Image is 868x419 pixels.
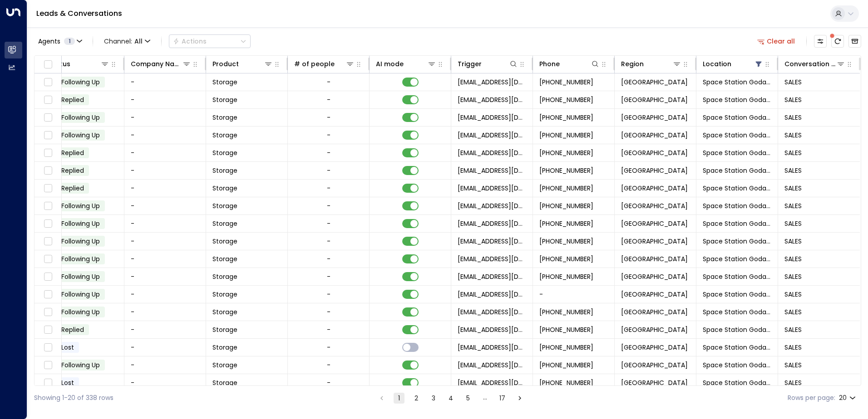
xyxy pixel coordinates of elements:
span: Space Station Godalming [703,201,771,210]
span: Space Station Godalming [703,184,771,193]
span: SALES [784,272,802,281]
div: # of people [294,58,335,69]
span: Toggle select row [42,200,54,212]
span: Following Up [61,201,100,210]
div: - [327,166,330,175]
span: Storage [212,166,237,175]
td: - [124,91,206,108]
span: Surrey [621,131,688,140]
span: SALES [784,254,802,263]
div: - [327,378,330,387]
span: Toggle select row [42,77,54,88]
td: - [124,127,206,144]
span: leads@space-station.co.uk [458,237,526,246]
div: - [327,343,330,352]
td: - [124,215,206,232]
span: Toggle select row [42,342,54,353]
span: +447927001676 [539,95,593,104]
span: There are new threads available. Refresh the grid to view the latest updates. [831,35,844,48]
span: Space Station Godalming [703,219,771,228]
div: Status [49,58,109,69]
button: Go to page 3 [428,393,439,404]
td: - [124,374,206,391]
span: Storage [212,131,237,140]
span: leads@space-station.co.uk [458,78,526,87]
div: Region [621,58,681,69]
span: Toggle select row [42,289,54,300]
div: Company Name [131,58,191,69]
td: - [124,233,206,250]
span: 1 [64,38,75,45]
span: SALES [784,325,802,334]
span: Storage [212,325,237,334]
span: +447704059881 [539,343,593,352]
span: Toggle select row [42,271,54,283]
span: Space Station Godalming [703,148,771,157]
span: Storage [212,95,237,104]
span: Storage [212,184,237,193]
span: Storage [212,378,237,387]
span: Surrey [621,78,688,87]
div: - [327,184,330,193]
span: SALES [784,361,802,370]
span: Surrey [621,272,688,281]
button: page 1 [394,393,404,404]
button: Channel:All [100,35,154,48]
div: - [327,201,330,210]
span: SALES [784,219,802,228]
span: Surrey [621,95,688,104]
a: Leads & Conversations [36,8,122,19]
button: Go to next page [514,393,525,404]
div: Trigger [458,58,518,69]
span: Space Station Godalming [703,131,771,140]
span: Replied [61,148,84,157]
span: Storage [212,148,237,157]
td: - [533,286,615,303]
div: - [327,95,330,104]
span: +447414919011 [539,166,593,175]
span: Toggle select row [42,218,54,229]
button: Clear all [754,35,799,48]
span: Surrey [621,290,688,299]
span: Surrey [621,343,688,352]
div: Phone [539,58,600,69]
span: +447803249174 [539,237,593,246]
div: - [327,290,330,299]
span: Surrey [621,219,688,228]
span: Surrey [621,184,688,193]
td: - [124,286,206,303]
span: Toggle select all [42,59,54,70]
span: SALES [784,166,802,175]
span: leads@space-station.co.uk [458,131,526,140]
span: leads@space-station.co.uk [458,113,526,122]
span: Space Station Godalming [703,113,771,122]
div: - [327,254,330,263]
div: Trigger [458,58,482,69]
div: Conversation Type [784,58,845,69]
span: +447974369874 [539,78,593,87]
span: Toggle select row [42,253,54,265]
span: Storage [212,219,237,228]
span: Toggle select row [42,183,54,194]
td: - [124,321,206,338]
td: - [124,268,206,285]
span: Space Station Godalming [703,378,771,387]
span: Replied [61,166,84,175]
div: - [327,237,330,246]
span: +447852138220 [539,131,593,140]
span: Storage [212,307,237,317]
nav: pagination navigation [376,392,526,404]
div: Company Name [131,58,182,69]
td: - [124,303,206,321]
span: Space Station Godalming [703,290,771,299]
div: - [327,307,330,317]
div: AI mode [376,58,404,69]
td: - [124,162,206,179]
span: +447715680157 [539,254,593,263]
span: leads@space-station.co.uk [458,148,526,157]
div: - [327,325,330,334]
div: Button group with a nested menu [169,34,251,48]
span: Surrey [621,325,688,334]
span: +447555385933 [539,272,593,281]
span: SALES [784,148,802,157]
